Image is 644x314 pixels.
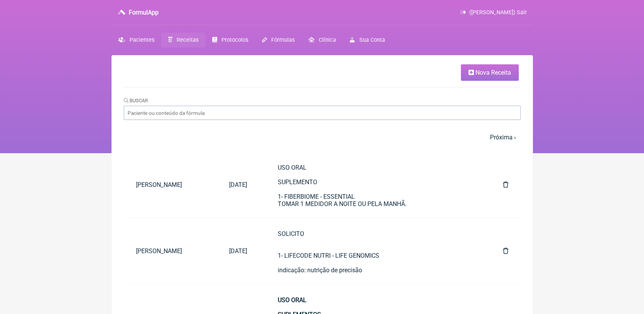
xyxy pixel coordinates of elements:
[161,33,205,47] a: Receitas
[359,37,385,43] span: Sua Conta
[469,9,527,16] span: ([PERSON_NAME]) Sair
[216,175,259,195] a: [DATE]
[124,106,521,120] input: Paciente ou conteúdo da fórmula
[265,158,484,211] a: USO ORALSUPLEMENTO1- FIBERBIOME - ESSENTIALTOMAR 1 MEDIDOR A NOITE OU PELA MANHÃ.
[277,230,472,274] div: SOLICITO 1- LIFECODE NUTRI - LIFE GENOMICS indicação: nutrição de precisão
[271,37,295,43] span: Fórmulas
[319,37,336,43] span: Clínica
[177,37,198,43] span: Receitas
[277,164,472,208] div: USO ORAL SUPLEMENTO 1- FIBERBIOME - ESSENTIAL TOMAR 1 MEDIDOR A NOITE OU PELA MANHÃ.
[460,9,526,16] a: ([PERSON_NAME]) Sair
[124,175,217,195] a: [PERSON_NAME]
[129,37,154,43] span: Pacientes
[221,37,248,43] span: Protocolos
[255,33,302,47] a: Fórmulas
[490,134,516,141] a: Próxima ›
[475,69,511,76] span: Nova Receita
[124,129,521,146] nav: pager
[124,241,217,261] a: [PERSON_NAME]
[205,33,255,47] a: Protocolos
[129,9,159,16] h3: FormulApp
[124,98,148,103] label: Buscar
[302,33,343,47] a: Clínica
[461,64,519,81] a: Nova Receita
[111,33,161,47] a: Pacientes
[265,224,484,278] a: SOLICITO1- LIFECODE NUTRI - LIFE GENOMICSindicação: nutrição de precisão
[343,33,392,47] a: Sua Conta
[216,241,259,261] a: [DATE]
